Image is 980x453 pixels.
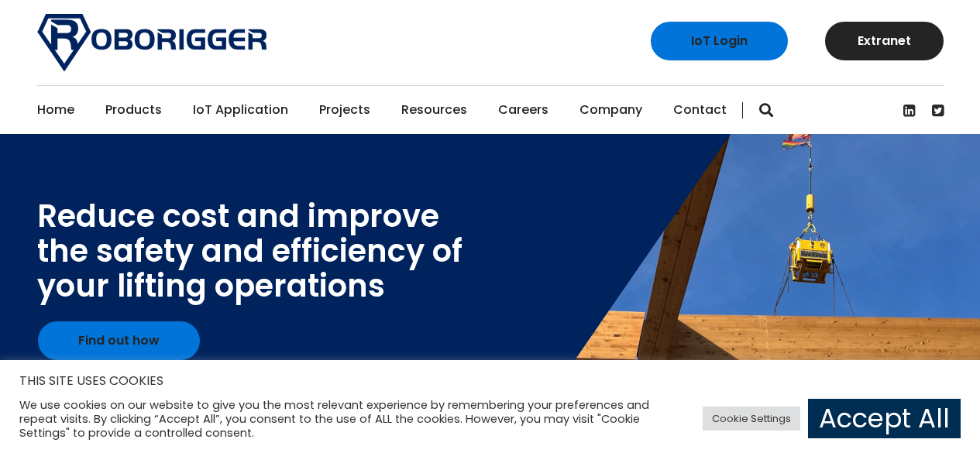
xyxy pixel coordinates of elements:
a: Cookie Settings [703,407,800,431]
img: Roborigger [37,14,266,71]
a: Home [37,86,74,134]
a: Projects [319,86,370,134]
a: Resources [401,86,467,134]
a: IoT Application [193,86,288,134]
a: Contact [673,86,727,134]
a: IoT Login [651,22,788,60]
h5: THIS SITE USES COOKIES [19,371,961,391]
a: Accept All [808,399,961,438]
a: Products [105,86,162,134]
a: Find out how [38,321,200,360]
div: We use cookies on our website to give you the most relevant experience by remembering your prefer... [19,398,679,440]
a: Company [579,86,642,134]
div: Reduce cost and improve the safety and efficiency of your lifting operations [37,199,462,304]
a: Extranet [825,22,944,60]
a: Careers [498,86,548,134]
